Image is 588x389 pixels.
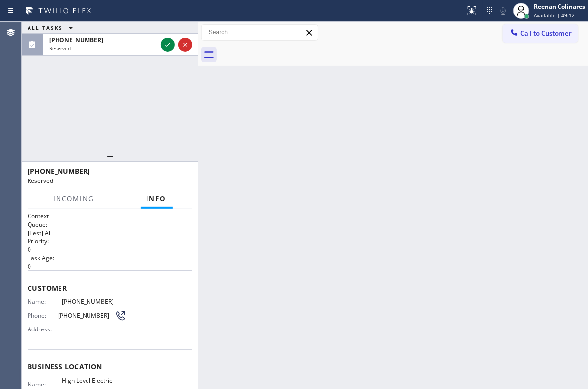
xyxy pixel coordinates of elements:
[28,212,192,220] h1: Context
[28,237,192,245] h2: Priority:
[28,262,192,270] p: 0
[534,2,585,11] div: Reenan Colinares
[28,254,192,262] h2: Task Age:
[28,362,192,371] span: Business location
[141,189,173,209] button: Info
[49,45,71,52] span: Reserved
[497,4,510,18] button: Mute
[161,38,175,52] button: Accept
[28,177,53,185] span: Reserved
[503,24,578,43] button: Call to Customer
[28,298,62,305] span: Name:
[28,283,192,293] span: Customer
[62,298,126,305] span: [PHONE_NUMBER]
[49,36,103,44] span: [PHONE_NUMBER]
[534,12,575,19] span: Available | 49:12
[28,326,62,333] span: Address:
[58,312,115,319] span: [PHONE_NUMBER]
[22,22,83,33] button: ALL TASKS
[28,166,90,176] span: [PHONE_NUMBER]
[520,29,572,38] span: Call to Customer
[28,312,58,319] span: Phone:
[28,381,62,388] span: Name:
[147,194,167,203] span: Info
[48,189,101,209] button: Incoming
[178,38,192,52] button: Reject
[54,194,95,203] span: Incoming
[28,229,192,237] p: [Test] All
[28,245,192,254] p: 0
[28,220,192,229] h2: Queue:
[28,24,63,31] span: ALL TASKS
[202,25,318,40] input: Search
